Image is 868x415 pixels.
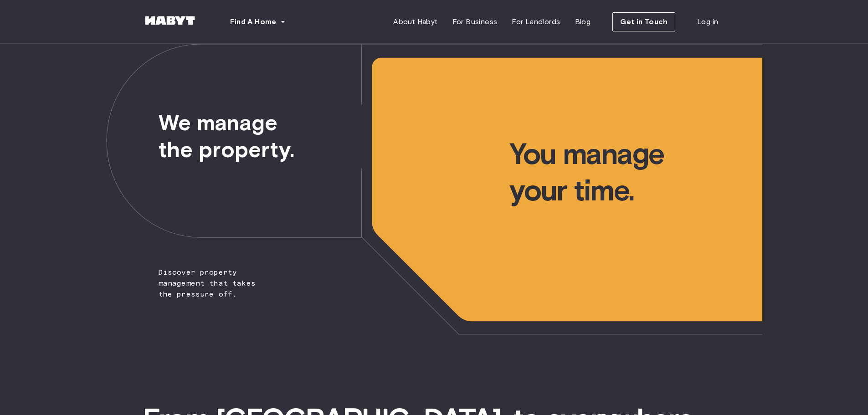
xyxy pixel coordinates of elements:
span: About Habyt [393,16,437,27]
span: You manage your time. [509,44,762,209]
span: Get in Touch [620,16,668,27]
a: For Business [445,13,505,31]
a: Blog [568,13,598,31]
a: For Landlords [504,13,567,31]
img: Habyt [143,16,197,25]
button: Get in Touch [612,12,675,31]
a: About Habyt [386,13,445,31]
span: For Business [452,16,498,27]
span: Discover property management that takes the pressure off. [106,44,273,300]
span: For Landlords [512,16,560,27]
span: Find A Home [230,16,277,27]
a: Log in [690,13,725,31]
button: Find A Home [223,13,293,31]
span: Log in [697,16,718,27]
img: we-make-moves-not-waiting-lists [106,44,762,335]
span: Blog [575,16,591,27]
